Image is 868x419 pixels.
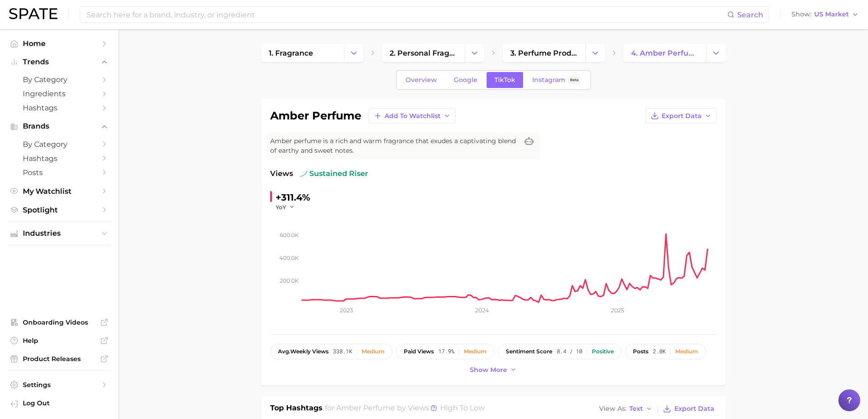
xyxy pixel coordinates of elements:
[7,316,111,329] a: Onboarding Videos
[270,403,323,415] h1: Top Hashtags
[23,187,96,196] span: My Watchlist
[487,72,523,88] a: TikTok
[631,49,699,57] span: 4. amber perfume
[597,403,655,415] button: View AsText
[344,44,364,62] button: Change Category
[498,344,621,359] button: sentiment score8.4 / 10Positive
[23,75,96,84] span: by Category
[270,136,518,155] span: Amber perfume is a rich and warm fragrance that exudes a captivating blend of earthy and sweet no...
[7,151,111,166] a: Hashtags
[23,103,96,112] span: Hashtags
[706,44,726,62] button: Change Category
[333,348,352,355] span: 338.1k
[23,399,104,407] span: Log Out
[270,110,361,121] h1: amber perfume
[494,76,515,84] span: TikTok
[438,348,454,355] span: 17.9%
[276,190,310,205] div: +311.4%
[404,348,434,355] span: paid views
[270,344,392,359] button: avg.weekly views338.1kMedium
[510,49,578,57] span: 3. perfume products
[279,254,299,261] tspan: 400.0k
[23,336,96,345] span: Help
[592,348,614,355] div: Positive
[7,352,111,366] a: Product Releases
[269,49,313,57] span: 1. fragrance
[675,348,698,355] div: Medium
[280,277,299,284] tspan: 200.0k
[7,87,111,101] a: Ingredients
[86,7,727,22] input: Search here for a brand, industry, or ingredient
[261,44,344,62] a: 1. fragrance
[7,334,111,347] a: Help
[362,348,385,355] div: Medium
[278,348,290,355] abbr: average
[662,112,702,120] span: Export Data
[625,344,706,359] button: posts2.0kMedium
[280,232,299,238] tspan: 600.0k
[467,364,519,376] button: Show more
[23,355,96,363] span: Product Releases
[7,227,111,240] button: Industries
[674,405,714,413] span: Export Data
[276,203,295,211] button: YoY
[300,168,368,179] span: sustained riser
[623,44,706,62] a: 4. amber perfume
[7,203,111,217] a: Spotlight
[737,10,763,19] span: Search
[611,307,624,314] tspan: 2025
[791,12,812,17] span: Show
[661,403,716,415] button: Export Data
[7,396,111,412] a: Log out. Currently logged in with e-mail jenine.guerriero@givaudan.com.
[23,206,96,214] span: Spotlight
[633,348,648,355] span: posts
[506,348,552,355] span: sentiment score
[385,112,441,120] span: Add to Watchlist
[814,12,849,17] span: US Market
[23,381,96,389] span: Settings
[475,307,488,314] tspan: 2024
[300,170,308,177] img: sustained riser
[23,58,96,66] span: Trends
[7,55,111,69] button: Trends
[7,166,111,180] a: Posts
[570,76,579,84] span: Beta
[382,44,465,62] a: 2. personal fragrance
[23,318,96,326] span: Onboarding Videos
[503,44,586,62] a: 3. perfume products
[23,140,96,149] span: by Category
[629,406,643,411] span: Text
[278,348,329,355] span: weekly views
[470,366,507,374] span: Show more
[524,72,589,88] a: InstagramBeta
[23,154,96,163] span: Hashtags
[440,403,485,412] span: high to low
[7,378,111,392] a: Settings
[276,203,286,211] span: YoY
[646,108,717,124] button: Export Data
[7,184,111,198] a: My Watchlist
[398,72,445,88] a: Overview
[396,344,494,359] button: paid views17.9%Medium
[446,72,485,88] a: Google
[9,8,57,19] img: SPATE
[7,36,111,51] a: Home
[557,348,582,355] span: 8.4 / 10
[23,122,96,130] span: Brands
[406,76,437,84] span: Overview
[7,72,111,87] a: by Category
[339,307,353,314] tspan: 2023
[23,39,96,48] span: Home
[23,89,96,98] span: Ingredients
[369,108,456,124] button: Add to Watchlist
[270,168,293,179] span: Views
[789,9,861,21] button: ShowUS Market
[7,119,111,133] button: Brands
[465,44,484,62] button: Change Category
[390,49,457,57] span: 2. personal fragrance
[23,229,96,238] span: Industries
[325,403,485,415] h2: for by Views
[7,101,111,115] a: Hashtags
[7,137,111,151] a: by Category
[599,406,627,411] span: View As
